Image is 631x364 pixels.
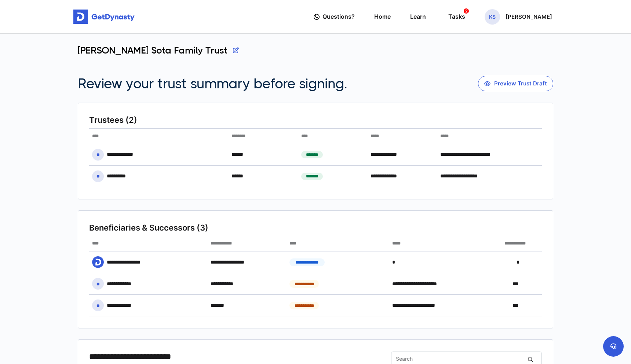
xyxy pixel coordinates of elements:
span: 2 [464,8,469,14]
span: Questions? [322,10,355,23]
a: Learn [410,6,426,27]
button: KS[PERSON_NAME] [485,9,552,25]
div: [PERSON_NAME] Sota Family Trust [78,45,553,67]
h2: Review your trust summary before signing. [78,76,347,92]
p: [PERSON_NAME] [506,14,552,20]
span: Beneficiaries & Successors (3) [89,223,208,233]
span: Trustees (2) [89,115,137,125]
a: Home [374,6,391,27]
div: Tasks [448,10,465,23]
span: KS [485,9,500,25]
a: Tasks2 [445,6,465,27]
a: Questions? [314,6,355,27]
button: Preview Trust Draft [478,76,553,91]
img: Get started for free with Dynasty Trust Company [73,10,135,24]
